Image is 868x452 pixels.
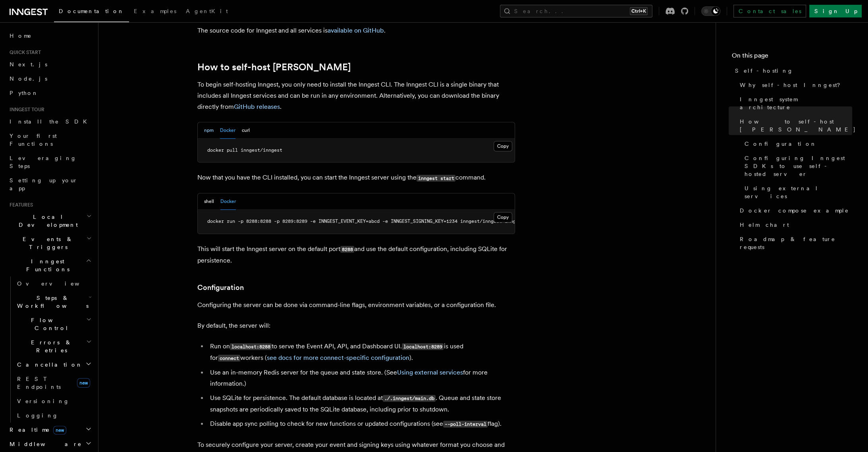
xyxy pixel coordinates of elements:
[129,2,181,21] a: Examples
[14,372,93,394] a: REST Endpointsnew
[494,141,512,151] button: Copy
[6,235,87,251] span: Events & Triggers
[14,294,89,310] span: Steps & Workflows
[197,62,351,73] a: How to self-host [PERSON_NAME]
[741,151,852,181] a: Configuring Inngest SDKs to use self-hosted server
[6,86,93,100] a: Python
[14,361,83,369] span: Cancellation
[230,343,272,350] code: localhost:8288
[54,2,129,22] a: Documentation
[53,426,66,435] span: new
[732,64,852,78] a: Self-hosting
[809,5,862,17] a: Sign Up
[10,90,39,96] span: Python
[197,79,515,112] p: To begin self-hosting Inngest, you only need to install the Inngest CLI. The Inngest CLI is a sin...
[208,367,515,389] li: Use an in-memory Redis server for the queue and state store. (See for more information.)
[14,338,86,354] span: Errors & Retries
[204,193,214,210] button: shell
[6,210,93,232] button: Local Development
[14,313,93,335] button: Flow Control
[10,177,78,191] span: Setting up your app
[6,254,93,276] button: Inngest Functions
[6,114,93,129] a: Install the SDK
[383,395,436,402] code: ./.inngest/main.db
[737,114,852,137] a: How to self-host [PERSON_NAME]
[6,257,86,273] span: Inngest Functions
[207,147,282,153] span: docker pull inngest/inngest
[397,369,463,376] a: Using external services
[10,75,47,82] span: Node.js
[740,207,849,214] span: Docker compose example
[204,122,214,139] button: npm
[14,335,93,357] button: Errors & Retries
[208,418,515,430] li: Disable app sync polling to check for new functions or updated configurations (see flag).
[267,354,409,361] a: see docs for more connect-specific configuration
[6,129,93,151] a: Your first Functions
[242,122,250,139] button: curl
[328,27,384,34] a: available on GitHub
[10,61,47,68] span: Next.js
[14,357,93,372] button: Cancellation
[14,291,93,313] button: Steps & Workflows
[6,232,93,254] button: Events & Triggers
[733,5,806,17] a: Contact sales
[402,343,444,350] code: localhost:8289
[17,280,99,287] span: Overview
[6,29,93,43] a: Home
[14,408,93,423] a: Logging
[234,103,280,110] a: GitHub releases
[218,355,240,361] code: connect
[6,71,93,86] a: Node.js
[732,51,852,64] h4: On this page
[197,282,244,293] a: Configuration
[208,392,515,415] li: Use SQLite for persistence. The default database is located at . Queue and state store snapshots ...
[220,122,235,139] button: Docker
[6,151,93,173] a: Leveraging Steps
[741,181,852,203] a: Using external services
[6,202,33,208] span: Features
[500,5,652,17] button: Search...Ctrl+K
[737,92,852,114] a: Inngest system architecture
[17,376,61,390] span: REST Endpoints
[737,203,852,218] a: Docker compose example
[10,118,92,125] span: Install the SDK
[6,213,87,229] span: Local Development
[740,118,856,133] span: How to self-host [PERSON_NAME]
[6,173,93,195] a: Setting up your app
[737,232,852,254] a: Roadmap & feature requests
[740,221,789,229] span: Helm chart
[17,412,58,419] span: Logging
[737,218,852,232] a: Helm chart
[6,49,41,56] span: Quick start
[10,32,32,40] span: Home
[630,7,648,15] kbd: Ctrl+K
[77,378,90,388] span: new
[6,437,93,451] button: Middleware
[740,95,852,111] span: Inngest system architecture
[740,235,852,251] span: Roadmap & feature requests
[207,218,541,224] span: docker run -p 8288:8288 -p 8289:8289 -e INNGEST_EVENT_KEY=abcd -e INNGEST_SIGNING_KEY=1234 innges...
[740,81,846,89] span: Why self-host Inngest?
[745,154,852,178] span: Configuring Inngest SDKs to use self-hosted server
[6,57,93,71] a: Next.js
[417,175,455,182] code: inngest start
[745,184,852,200] span: Using external services
[737,78,852,92] a: Why self-host Inngest?
[6,276,93,423] div: Inngest Functions
[6,426,66,434] span: Realtime
[443,421,488,427] code: --poll-interval
[197,299,515,311] p: Configuring the server can be done via command-line flags, environment variables, or a configurat...
[6,423,93,437] button: Realtimenew
[10,155,77,169] span: Leveraging Steps
[197,320,515,331] p: By default, the server will:
[197,172,515,184] p: Now that you have the CLI installed, you can start the Inngest server using the command.
[220,193,236,210] button: Docker
[741,137,852,151] a: Configuration
[6,106,44,113] span: Inngest tour
[14,316,86,332] span: Flow Control
[701,6,720,16] button: Toggle dark mode
[10,133,57,147] span: Your first Functions
[197,25,515,36] p: The source code for Inngest and all services is .
[17,398,69,404] span: Versioning
[340,246,354,253] code: 8288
